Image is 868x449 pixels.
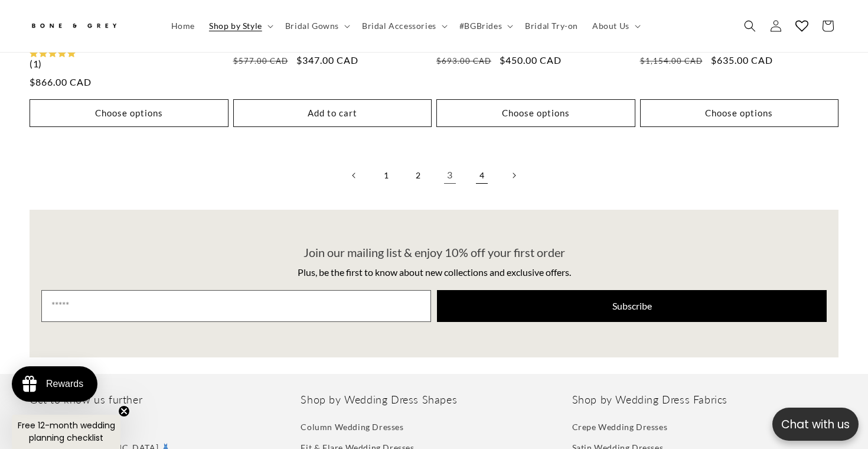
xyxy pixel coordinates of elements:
[772,416,859,433] p: Chat with us
[12,415,120,449] div: Free 12-month wedding planning checklistClose teaser
[30,17,118,36] img: Bone and Grey Bridal
[278,14,355,38] summary: Bridal Gowns
[501,162,527,188] a: Next page
[202,14,278,38] summary: Shop by Style
[469,162,495,188] a: Page 4
[233,99,432,127] button: Add to cart
[572,419,668,437] a: Crepe Wedding Dresses
[46,379,83,389] div: Rewards
[373,162,399,188] a: Page 1
[437,162,463,188] a: Page 3
[30,393,296,406] h2: Get to know us further
[304,245,565,259] span: Join our mailing list & enjoy 10% off your first order
[355,14,452,38] summary: Bridal Accessories
[298,266,571,278] span: Plus, be the first to know about new collections and exclusive offers.
[592,21,629,31] span: About Us
[405,162,431,188] a: Page 2
[640,99,839,127] button: Choose options
[452,14,518,38] summary: #BGBrides
[525,21,578,31] span: Bridal Try-on
[118,405,130,417] button: Close teaser
[301,393,567,406] h2: Shop by Wedding Dress Shapes
[341,162,367,188] a: Previous page
[209,21,262,31] span: Shop by Style
[164,14,202,38] a: Home
[30,162,838,188] nav: Pagination
[285,21,339,31] span: Bridal Gowns
[518,14,585,38] a: Bridal Try-on
[585,14,645,38] summary: About Us
[41,290,431,322] input: Email
[301,419,403,437] a: Column Wedding Dresses
[362,21,436,31] span: Bridal Accessories
[25,12,152,40] a: Bone and Grey Bridal
[772,408,859,441] button: Open chatbox
[18,419,115,444] span: Free 12-month wedding planning checklist
[572,393,838,406] h2: Shop by Wedding Dress Fabrics
[30,99,229,127] button: Choose options
[737,13,763,39] summary: Search
[459,21,502,31] span: #BGBrides
[436,99,635,127] button: Choose options
[437,290,827,322] button: Subscribe
[171,21,195,31] span: Home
